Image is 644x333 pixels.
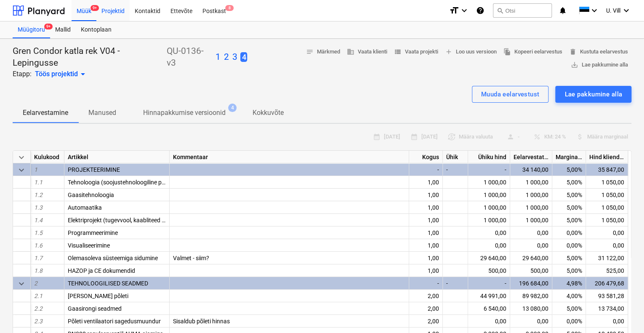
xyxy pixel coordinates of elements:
[343,45,391,59] button: Vaata klienti
[552,302,586,315] div: 5,00%
[552,239,586,252] div: 0,00%
[552,176,586,189] div: 5,00%
[586,226,628,239] div: 0,00
[16,152,27,163] span: Ahenda kõik kategooriad
[602,293,644,333] div: Vestlusvidin
[13,21,50,38] div: Müügitoru
[31,151,64,163] div: Kulukood
[606,7,620,14] span: U. Vill
[167,45,212,69] p: QU-0136-v3
[552,226,586,239] div: 0,00%
[586,264,628,277] div: 525,00
[586,189,628,201] div: 1 050,00
[442,45,500,59] button: Loo uus versioon
[510,252,552,264] div: 29 640,00
[468,277,510,290] div: -
[468,189,510,201] div: 1 000,00
[586,201,628,214] div: 1 050,00
[443,163,468,176] div: -
[510,264,552,277] div: 500,00
[468,226,510,239] div: 0,00
[394,47,438,57] span: Vaata projekti
[34,280,37,287] span: 2
[409,290,443,302] div: 2,00
[468,252,510,264] div: 29 640,00
[68,229,118,236] span: Programmeerimine
[34,293,43,299] span: 2.1
[571,61,578,69] span: save_alt
[68,217,173,224] span: Elektriprojekt (tugevvool, kaabliteed jms)
[468,163,510,176] div: -
[34,166,37,173] span: 1
[409,226,443,239] div: 1,00
[90,5,99,11] span: 9+
[409,277,443,290] div: -
[586,290,628,302] div: 93 581,28
[510,239,552,252] div: 0,00
[68,305,122,312] span: Gaasirongi seadmed
[173,318,230,325] span: Sisaldub põleti hinnas
[552,277,586,290] div: 4,98%
[468,315,510,328] div: 0,00
[571,60,628,70] span: Lae pakkumine alla
[586,163,628,176] div: 35 847,00
[409,151,443,163] div: Kogus
[449,5,459,16] i: format_size
[552,201,586,214] div: 5,00%
[586,277,628,290] div: 206 479,68
[306,47,340,57] span: Märkmed
[34,242,43,249] span: 1.6
[586,176,628,189] div: 1 050,00
[215,51,220,63] button: 1
[497,7,503,14] span: search
[564,89,622,100] div: Lae pakkumine alla
[409,239,443,252] div: 1,00
[68,179,204,186] span: Tehnoloogia (soojustehnoloogiline paigaldusprojekt)
[68,318,161,325] span: Põleti ventilaatori sagedusmuundur
[13,45,163,69] p: Gren Condor katla rek V04 - Lepingusse
[50,21,76,38] a: Mallid
[567,59,631,72] button: Lae pakkumine alla
[586,315,628,328] div: 0,00
[68,280,148,287] span: TEHNOLOOGILISED SEADMED
[409,264,443,277] div: 1,00
[76,21,117,38] a: Kontoplaan
[552,163,586,176] div: 5,00%
[68,267,135,274] span: HAZOP ja CE dokumendid
[224,51,229,63] p: 2
[68,293,128,299] span: Weishaupt põleti
[13,21,50,38] a: Müügitoru9+
[476,5,484,16] i: Abikeskus
[34,217,43,224] span: 1.4
[468,201,510,214] div: 1 000,00
[586,214,628,226] div: 1 050,00
[232,51,237,63] p: 3
[347,47,387,57] span: Vaata klienti
[621,5,631,16] i: keyboard_arrow_down
[552,151,586,163] div: Marginaal, %
[409,201,443,214] div: 1,00
[555,86,631,103] button: Lae pakkumine alla
[510,163,552,176] div: 34 140,00
[44,24,53,29] span: 9+
[510,277,552,290] div: 196 684,00
[589,5,599,16] i: keyboard_arrow_down
[552,189,586,201] div: 5,00%
[34,229,43,236] span: 1.5
[34,179,43,186] span: 1.1
[586,239,628,252] div: 0,00
[391,45,442,59] button: Vaata projekti
[443,151,468,163] div: Ühik
[34,318,43,325] span: 2.3
[68,192,114,198] span: Gaasitehnoloogia
[552,264,586,277] div: 5,00%
[34,305,43,312] span: 2.2
[34,192,43,198] span: 1.2
[445,47,497,57] span: Loo uus versioon
[306,48,314,56] span: notes
[510,315,552,328] div: 0,00
[225,5,234,11] span: 8
[510,290,552,302] div: 89 982,00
